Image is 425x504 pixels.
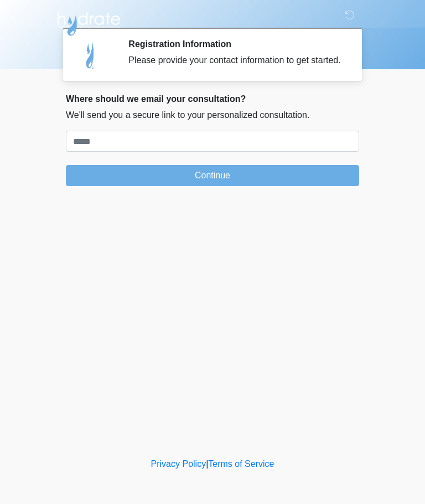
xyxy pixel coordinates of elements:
[206,459,208,469] a: |
[66,109,359,122] p: We'll send you a secure link to your personalized consultation.
[128,54,343,67] div: Please provide your contact information to get started.
[66,165,359,186] button: Continue
[55,8,122,37] img: Hydrate IV Bar - Arcadia Logo
[208,459,274,469] a: Terms of Service
[66,94,359,104] h2: Where should we email your consultation?
[151,459,206,469] a: Privacy Policy
[74,39,107,72] img: Agent Avatar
